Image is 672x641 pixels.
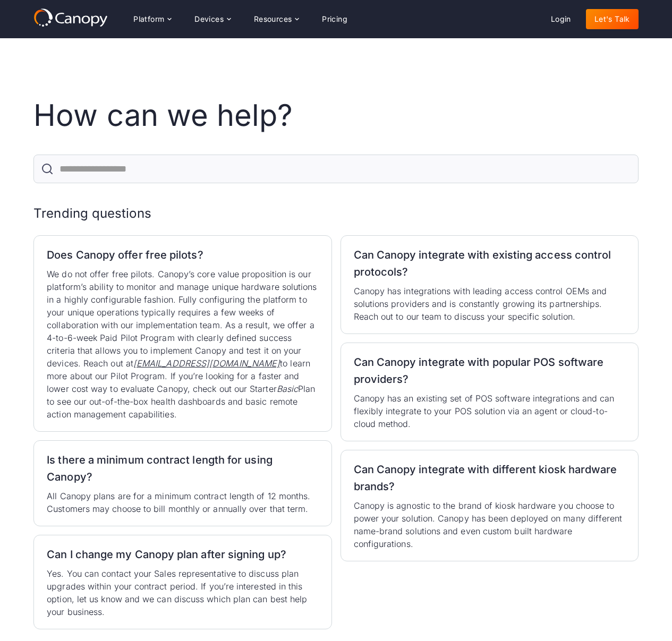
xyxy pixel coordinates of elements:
h2: Can Canopy integrate with existing access control protocols? [354,246,625,280]
em: Basic [277,383,298,394]
div: Platform [125,8,180,30]
h2: Trending questions [33,204,639,223]
p: All Canopy plans are for a minimum contract length of 12 months. Customers may choose to bill mon... [47,490,318,515]
div: Platform [133,15,164,23]
a: Login [542,9,580,29]
div: Devices [186,8,239,30]
p: We do not offer free pilots. Canopy’s core value proposition is our platform’s ability to monitor... [47,268,318,421]
form: FAQ Search [33,155,639,183]
p: Canopy has an existing set of POS software integrations and can flexibly integrate to your POS so... [354,392,625,430]
div: Resources [245,8,307,30]
a: Let's Talk [586,9,639,29]
h2: Is there a minimum contract length for using Canopy? [47,451,318,485]
p: Yes. You can contact your Sales representative to discuss plan upgrades within your contract peri... [47,567,318,618]
a: Pricing [313,9,356,29]
h2: Can Canopy integrate with popular POS software providers? [354,354,625,388]
h2: Can I change my Canopy plan after signing up? [47,546,318,563]
h1: How can we help? [33,98,639,133]
div: Devices [194,15,224,23]
p: Canopy has integrations with leading access control OEMs and solutions providers and is constantl... [354,285,625,323]
h2: Can Canopy integrate with different kiosk hardware brands? [354,461,625,495]
a: [EMAIL_ADDRESS][DOMAIN_NAME] [133,358,280,369]
p: Canopy is agnostic to the brand of kiosk hardware you choose to power your solution. Canopy has b... [354,499,625,550]
h2: Does Canopy offer free pilots? [47,246,318,263]
div: Resources [254,15,292,23]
